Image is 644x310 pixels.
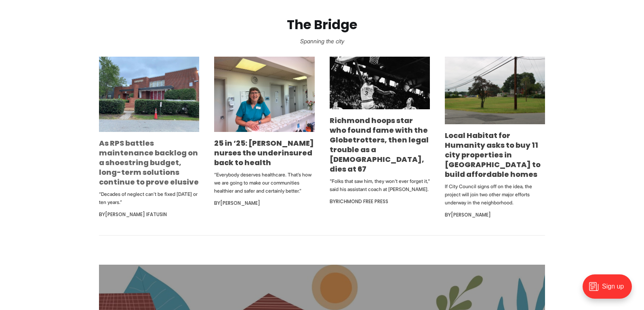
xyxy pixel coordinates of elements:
[336,198,388,205] a: Richmond Free Press
[445,183,545,207] p: If City Council signs off on the idea, the project will join two other major efforts underway in ...
[99,138,199,187] a: As RPS battles maintenance backlog on a shoestring budget, long-term solutions continue to prove ...
[220,200,260,206] a: [PERSON_NAME]
[13,36,631,47] p: Spanning the city
[105,211,167,218] a: [PERSON_NAME] Ifatusin
[445,130,541,179] a: Local Habitat for Humanity asks to buy 11 city properties in [GEOGRAPHIC_DATA] to build affordabl...
[330,177,430,193] p: "Folks that saw him, they won't ever forget it," said his assistant coach at [PERSON_NAME].
[445,210,545,220] div: By
[451,211,491,218] a: [PERSON_NAME]
[445,57,545,124] img: Local Habitat for Humanity asks to buy 11 city properties in Northside to build affordable homes
[576,270,644,310] iframe: portal-trigger
[214,57,314,132] img: 25 in ’25: Marilyn Metzler nurses the underinsured back to health
[214,171,314,195] p: “Everybody deserves healthcare. That’s how we are going to make our communities healthier and saf...
[214,198,314,208] div: By
[99,57,199,132] img: As RPS battles maintenance backlog on a shoestring budget, long-term solutions continue to prove ...
[214,138,314,168] a: 25 in ’25: [PERSON_NAME] nurses the underinsured back to health
[99,190,199,206] p: “Decades of neglect can’t be fixed [DATE] or ten years.”
[330,57,430,109] img: Richmond hoops star who found fame with the Globetrotters, then legal trouble as a pastor, dies a...
[99,210,199,219] div: By
[330,197,430,206] div: By
[330,115,429,174] a: Richmond hoops star who found fame with the Globetrotters, then legal trouble as a [DEMOGRAPHIC_D...
[13,17,631,32] h2: The Bridge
